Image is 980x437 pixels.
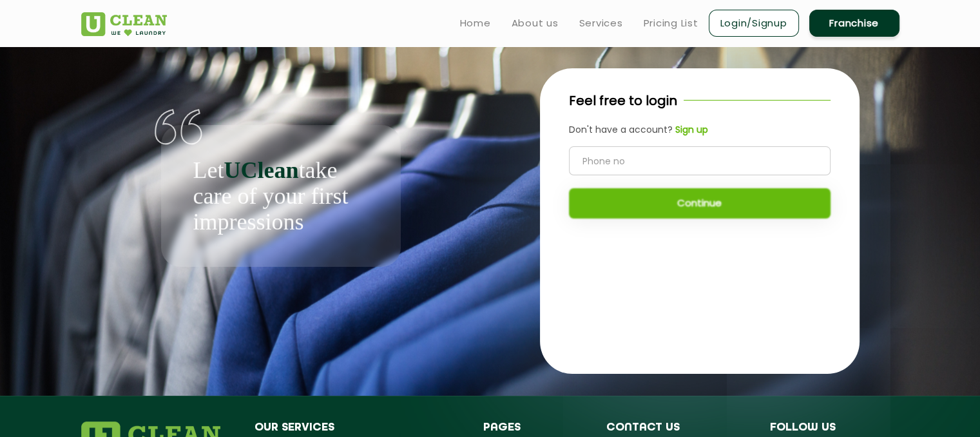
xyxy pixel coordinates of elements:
p: Feel free to login [569,91,677,110]
a: Pricing List [644,15,698,31]
span: Don't have a account? [569,123,673,136]
img: quote-img [155,109,203,145]
img: UClean Laundry and Dry Cleaning [81,12,167,36]
b: UClean [224,157,298,183]
a: Login/Signup [709,10,799,37]
a: Services [579,15,623,31]
b: Sign up [675,123,708,136]
a: Home [460,15,491,31]
p: Let take care of your first impressions [193,157,369,235]
a: Sign up [673,123,708,137]
a: Franchise [809,10,899,37]
input: Phone no [569,146,831,175]
a: About us [512,15,559,31]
